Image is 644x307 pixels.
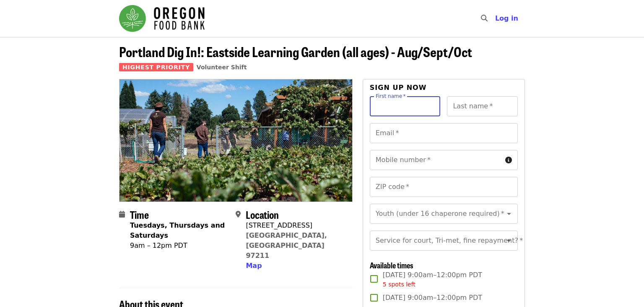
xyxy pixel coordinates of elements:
span: Map [246,262,262,270]
span: 5 spots left [383,281,415,288]
span: Sign up now [370,84,427,92]
button: Map [246,261,262,271]
div: [STREET_ADDRESS] [246,220,345,231]
span: [DATE] 9:00am–12:00pm PDT [383,293,482,303]
div: 9am – 12pm PDT [130,241,229,251]
i: search icon [481,14,488,22]
span: [DATE] 9:00am–12:00pm PDT [383,270,482,289]
i: calendar icon [119,210,125,218]
a: Volunteer Shift [197,64,247,71]
span: Log in [495,14,518,22]
input: Search [493,8,499,29]
span: Portland Dig In!: Eastside Learning Garden (all ages) - Aug/Sept/Oct [119,42,472,61]
button: Open [503,235,515,247]
a: [GEOGRAPHIC_DATA], [GEOGRAPHIC_DATA] 97211 [246,231,327,260]
button: Open [503,208,515,220]
strong: Tuesdays, Thursdays and Saturdays [130,221,225,239]
span: Highest Priority [119,63,193,71]
img: Portland Dig In!: Eastside Learning Garden (all ages) - Aug/Sept/Oct organized by Oregon Food Bank [119,79,352,201]
label: First name [376,94,406,99]
input: Last name [447,96,518,116]
input: Mobile number [370,150,502,170]
input: First name [370,96,441,116]
span: Time [130,207,149,222]
span: Location [246,207,279,222]
img: Oregon Food Bank - Home [119,5,205,32]
input: ZIP code [370,177,518,197]
i: map-marker-alt icon [236,210,241,218]
span: Available times [370,260,413,270]
input: Email [370,123,518,143]
button: Log in [488,10,525,27]
i: circle-info icon [505,156,512,164]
